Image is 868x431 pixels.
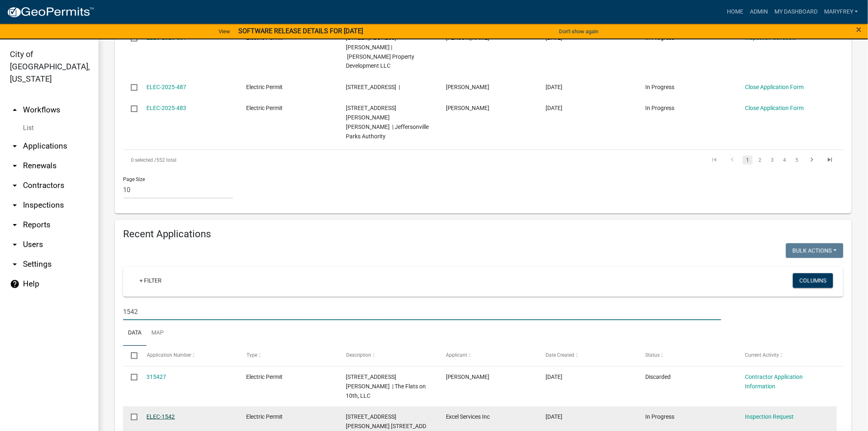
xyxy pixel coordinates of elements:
[446,105,490,111] span: Doug Morrison
[645,105,674,111] span: In Progress
[215,25,233,38] a: View
[645,374,671,380] span: Discarded
[780,156,790,165] a: 4
[745,374,803,390] a: Contractor Application Information
[10,141,20,151] i: arrow_drop_down
[821,4,861,20] a: MaryFrey
[146,320,169,346] a: Map
[725,156,740,165] a: go to previous page
[446,84,490,90] span: David Wooten
[766,153,779,167] li: page 3
[338,346,438,366] datatable-header-cell: Description
[747,4,771,20] a: Admin
[792,156,802,165] a: 5
[10,279,20,289] i: help
[438,346,538,366] datatable-header-cell: Applicant
[786,243,843,258] button: Bulk Actions
[546,374,562,380] span: 09/24/2024
[139,346,238,366] datatable-header-cell: Application Number
[10,200,20,210] i: arrow_drop_down
[637,346,737,366] datatable-header-cell: Status
[10,220,20,230] i: arrow_drop_down
[745,105,804,111] a: Close Application Form
[742,153,754,167] li: page 1
[737,346,837,366] datatable-header-cell: Current Activity
[754,153,766,167] li: page 2
[147,353,192,358] span: Application Number
[247,84,283,90] span: Electric Permit
[857,24,862,35] span: ×
[147,413,175,420] a: ELEC-1542
[346,34,415,69] span: 1166 Dustin's Way, Lot 613 | Ellings Property Development LLC
[10,259,20,269] i: arrow_drop_down
[133,273,168,288] a: + Filter
[123,346,139,366] datatable-header-cell: Select
[645,413,674,420] span: In Progress
[546,84,562,90] span: 09/10/2025
[556,25,602,38] button: Don't show again
[346,374,426,399] span: 3300 SCHLOSSER FARM WAY Bldg. 2 | The Flats on 10th, LLC
[745,353,779,358] span: Current Activity
[10,105,20,115] i: arrow_drop_up
[10,240,20,250] i: arrow_drop_down
[123,303,721,320] input: Search for applications
[147,84,187,90] a: ELEC-2025-487
[771,4,821,20] a: My Dashboard
[123,228,843,240] h4: Recent Applications
[346,353,371,358] span: Description
[724,4,747,20] a: Home
[446,413,490,420] span: Excel Services Inc
[546,353,574,358] span: Date Created
[446,353,467,358] span: Applicant
[10,181,20,190] i: arrow_drop_down
[546,105,562,111] span: 09/08/2025
[10,161,20,171] i: arrow_drop_down
[745,413,794,420] a: Inspection Request
[745,84,804,90] a: Close Application Form
[791,153,803,167] li: page 5
[238,27,363,35] strong: SOFTWARE RELEASE DETAILS FOR [DATE]
[804,156,820,165] a: go to next page
[446,374,490,380] span: Katie Moore
[793,273,833,288] button: Columns
[546,413,562,420] span: 05/21/2024
[147,105,187,111] a: ELEC-2025-483
[247,105,283,111] span: Electric Permit
[247,353,257,358] span: Type
[755,156,765,165] a: 2
[238,346,338,366] datatable-header-cell: Type
[707,156,722,165] a: go to first page
[645,353,660,358] span: Status
[123,150,408,170] div: 552 total
[538,346,637,366] datatable-header-cell: Date Created
[123,320,146,346] a: Data
[857,25,862,34] button: Close
[822,156,838,165] a: go to last page
[247,413,283,420] span: Electric Permit
[767,156,777,165] a: 3
[247,374,283,380] span: Electric Permit
[743,156,753,165] a: 1
[779,153,791,167] li: page 4
[147,374,167,380] a: 315427
[645,84,674,90] span: In Progress
[346,84,400,90] span: 3314 / A RIVERVIEW DRIVE |
[131,157,156,163] span: 0 selected /
[346,105,429,139] span: 1528 BRIGMAN AVE 1516 Brigman Ave | Jeffersonville Parks Authority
